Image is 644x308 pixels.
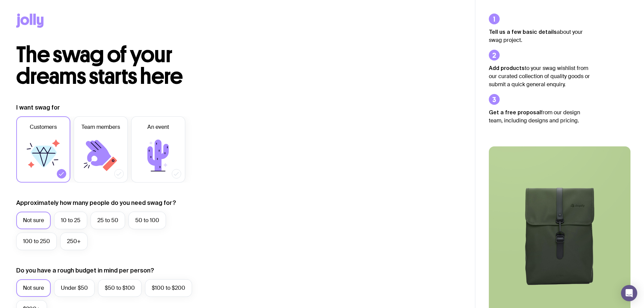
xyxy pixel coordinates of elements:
[489,65,525,71] strong: Add products
[489,108,590,125] p: from our design team, including designs and pricing.
[30,123,57,131] span: Customers
[16,279,51,297] label: Not sure
[489,109,541,115] strong: Get a free proposal
[16,233,57,250] label: 100 to 250
[16,266,154,275] label: Do you have a rough budget in mind per person?
[145,279,192,297] label: $100 to $200
[16,212,51,229] label: Not sure
[98,279,142,297] label: $50 to $100
[54,212,87,229] label: 10 to 25
[81,123,120,131] span: Team members
[489,28,590,44] p: about your swag project.
[16,41,183,90] span: The swag of your dreams starts here
[621,285,637,301] div: Open Intercom Messenger
[16,199,176,207] label: Approximately how many people do you need swag for?
[16,103,60,112] label: I want swag for
[128,212,166,229] label: 50 to 100
[147,123,169,131] span: An event
[489,29,557,35] strong: Tell us a few basic details
[60,233,88,250] label: 250+
[91,212,125,229] label: 25 to 50
[489,64,590,89] p: to your swag wishlist from our curated collection of quality goods or submit a quick general enqu...
[54,279,95,297] label: Under $50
